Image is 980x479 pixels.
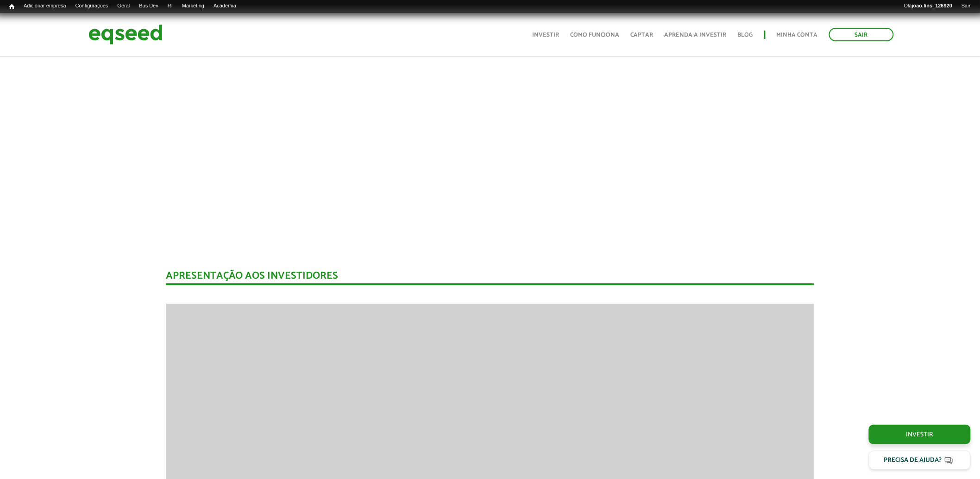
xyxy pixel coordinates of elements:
a: Minha conta [777,32,818,38]
a: Início [5,2,19,11]
a: Marketing [177,2,209,10]
a: Blog [738,32,753,38]
a: RI [163,2,177,10]
a: Adicionar empresa [19,2,71,10]
a: Olájoao.lins_126920 [899,2,957,10]
a: Sair [957,2,975,10]
span: Início [9,3,14,10]
a: Como funciona [571,32,620,38]
a: Sair [829,28,894,41]
a: Investir [869,425,971,444]
a: Aprenda a investir [665,32,727,38]
a: Investir [533,32,559,38]
strong: joao.lins_126920 [912,3,952,8]
a: Geral [113,2,134,10]
a: Captar [631,32,653,38]
a: Academia [209,2,241,10]
div: Apresentação aos investidores [166,271,815,285]
a: Bus Dev [134,2,163,10]
img: EqSeed [88,22,163,47]
a: Configurações [71,2,113,10]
